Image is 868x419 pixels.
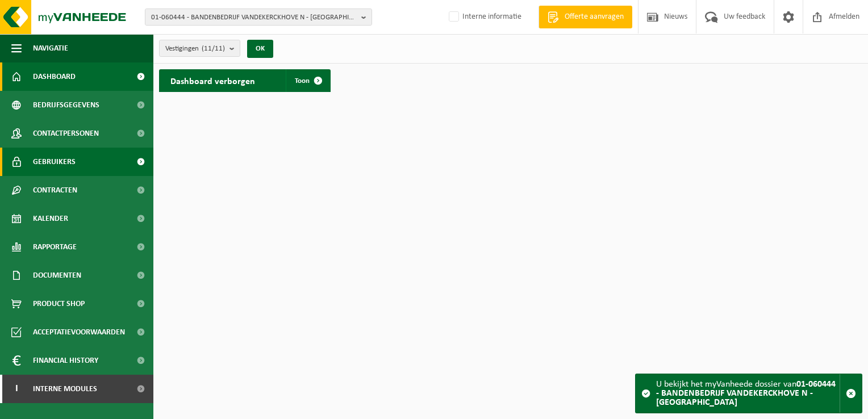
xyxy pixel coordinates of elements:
strong: 01-060444 - BANDENBEDRIJF VANDEKERCKHOVE N - [GEOGRAPHIC_DATA] [656,380,836,407]
div: U bekijkt het myVanheede dossier van [656,374,840,413]
span: Dashboard [33,62,76,91]
span: Kalender [33,204,68,233]
span: Documenten [33,261,81,290]
span: Gebruikers [33,148,76,176]
h2: Dashboard verborgen [159,69,266,91]
span: Product Shop [33,290,85,318]
label: Interne informatie [446,9,521,26]
span: 01-060444 - BANDENBEDRIJF VANDEKERCKHOVE N - [GEOGRAPHIC_DATA] [151,9,357,26]
span: Contracten [33,176,77,204]
span: Navigatie [33,34,68,62]
a: Offerte aanvragen [539,6,632,28]
span: Contactpersonen [33,119,99,148]
a: Toon [286,69,329,92]
span: Vestigingen [165,40,225,57]
span: Bedrijfsgegevens [33,91,99,119]
button: Vestigingen(11/11) [159,40,240,57]
span: Acceptatievoorwaarden [33,318,125,346]
span: Offerte aanvragen [562,11,627,23]
span: Rapportage [33,233,77,261]
button: OK [247,40,273,58]
span: Interne modules [33,375,97,403]
count: (11/11) [202,45,225,52]
span: Financial History [33,346,98,375]
span: I [11,375,22,403]
button: 01-060444 - BANDENBEDRIJF VANDEKERCKHOVE N - [GEOGRAPHIC_DATA] [145,9,372,26]
span: Toon [295,77,310,85]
